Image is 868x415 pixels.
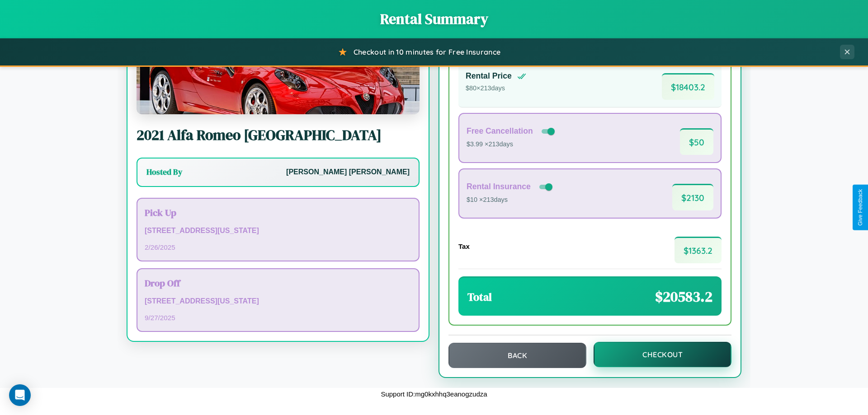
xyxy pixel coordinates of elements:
h3: Drop Off [145,276,411,289]
h2: 2021 Alfa Romeo [GEOGRAPHIC_DATA] [137,125,420,145]
img: Alfa Romeo Milano [137,24,420,114]
p: $10 × 213 days [467,194,554,206]
p: $3.99 × 213 days [467,139,557,150]
span: $ 2130 [672,184,713,210]
span: $ 18403.2 [662,73,714,100]
p: 9 / 27 / 2025 [145,312,411,324]
h3: Hosted By [146,167,182,177]
div: Give Feedback [857,189,863,226]
span: Checkout in 10 minutes for Free Insurance [354,47,500,56]
h4: Rental Insurance [467,182,531,191]
h4: Rental Price [466,71,512,81]
h3: Total [467,289,492,304]
span: $ 20583.2 [655,287,712,307]
p: [STREET_ADDRESS][US_STATE] [145,295,411,308]
h1: Rental Summary [9,9,859,29]
p: [STREET_ADDRESS][US_STATE] [145,224,411,238]
h4: Free Cancellation [467,126,533,136]
h3: Pick Up [145,206,411,219]
p: $ 80 × 213 days [466,83,526,94]
p: 2 / 26 / 2025 [145,241,411,253]
p: [PERSON_NAME] [PERSON_NAME] [286,166,410,179]
div: Open Intercom Messenger [9,384,31,406]
span: $ 50 [680,128,713,155]
h4: Tax [458,242,470,250]
p: Support ID: mg0kxhhq3eanogzudza [381,388,487,400]
button: Checkout [594,342,731,367]
button: Back [448,343,586,368]
span: $ 1363.2 [675,237,722,263]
